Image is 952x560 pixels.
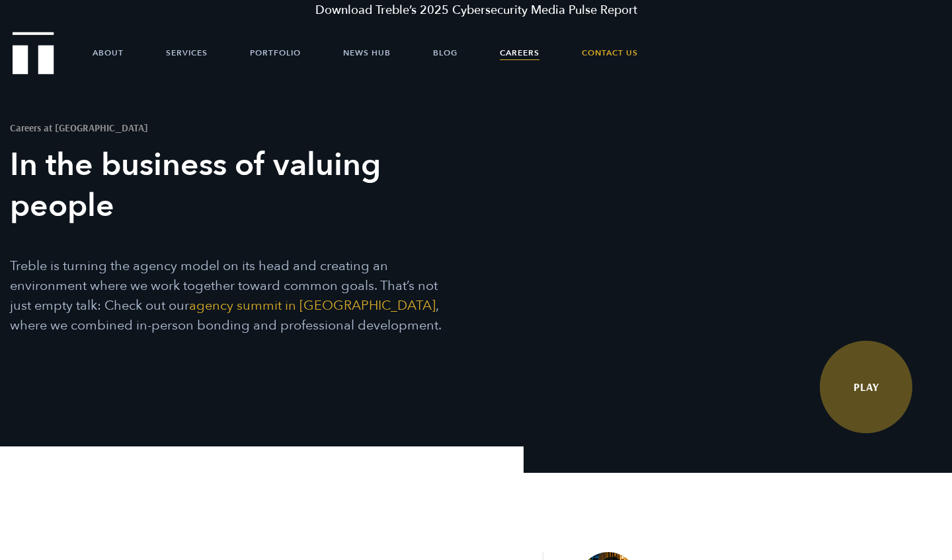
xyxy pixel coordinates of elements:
a: Watch Video [820,341,912,433]
a: Treble Homepage [13,33,53,73]
a: Contact Us [582,33,638,73]
h3: In the business of valuing people [10,145,453,227]
a: Blog [433,33,457,73]
a: Services [166,33,208,73]
a: About [93,33,124,73]
a: Careers [500,33,539,73]
h1: Careers at [GEOGRAPHIC_DATA] [10,123,453,133]
a: Portfolio [250,33,301,73]
p: Treble is turning the agency model on its head and creating an environment where we work together... [10,256,453,335]
a: agency summit in [GEOGRAPHIC_DATA] [189,297,436,314]
img: Treble logo [13,32,54,74]
a: News Hub [343,33,391,73]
